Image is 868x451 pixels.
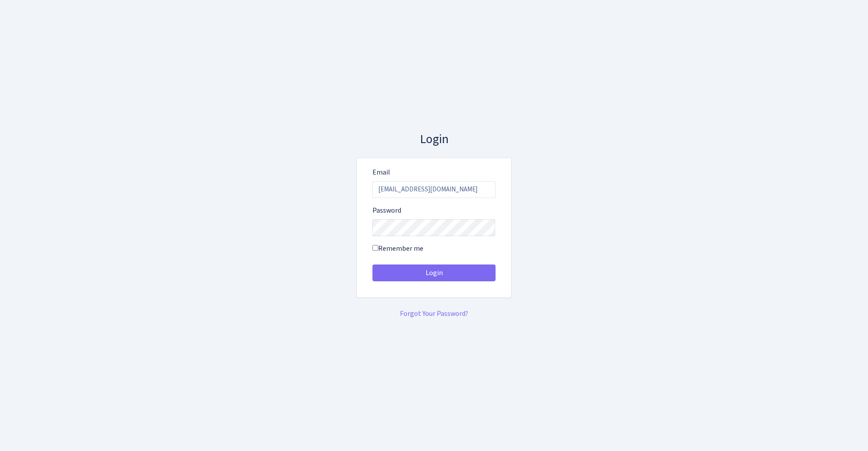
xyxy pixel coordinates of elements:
label: Email [372,167,390,178]
input: Remember me [372,245,378,251]
h3: Login [356,132,511,147]
a: Forgot Your Password? [400,309,468,319]
label: Password [372,205,401,216]
label: Remember me [372,243,423,254]
button: Login [372,264,496,281]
